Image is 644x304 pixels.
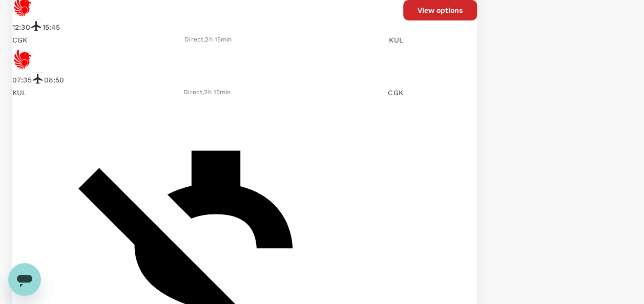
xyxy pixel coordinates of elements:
[8,263,41,296] iframe: Button to launch messaging window
[12,22,30,32] p: 12:30
[184,35,232,45] div: Direct , 2h 15min
[388,88,403,98] p: CGK
[44,75,65,85] p: 08:50
[183,88,231,98] div: Direct , 2h 15min
[12,49,33,70] img: OD
[389,35,403,45] p: KUL
[12,35,27,45] p: CGK
[12,75,32,85] p: 07:35
[12,88,26,98] p: KUL
[43,22,60,32] p: 15:45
